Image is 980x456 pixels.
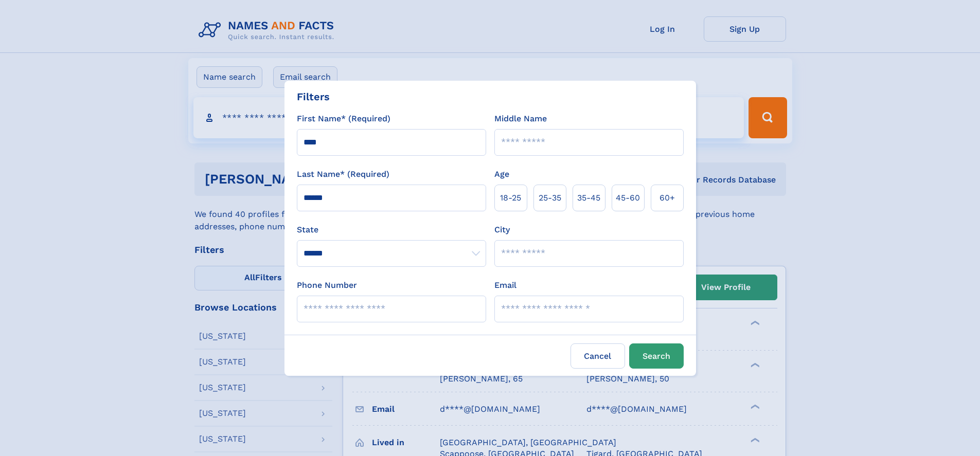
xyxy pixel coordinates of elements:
[616,192,640,204] span: 45‑60
[571,343,625,369] label: Cancel
[297,224,486,236] label: State
[297,168,389,180] label: Last Name* (Required)
[297,89,330,104] div: Filters
[297,113,390,125] label: First Name* (Required)
[494,224,510,236] label: City
[629,343,684,369] button: Search
[577,192,600,204] span: 35‑45
[660,192,675,204] span: 60+
[494,113,547,125] label: Middle Name
[494,279,516,291] label: Email
[500,192,521,204] span: 18‑25
[539,192,561,204] span: 25‑35
[297,279,357,291] label: Phone Number
[494,168,509,180] label: Age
